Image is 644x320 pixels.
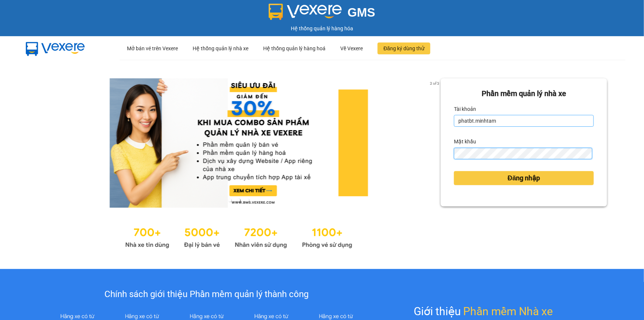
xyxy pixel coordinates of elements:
input: Tài khoản [454,115,594,127]
span: GMS [348,6,375,19]
p: 2 of 3 [428,78,441,88]
div: Phần mềm quản lý nhà xe [454,88,594,99]
li: slide item 2 [237,199,240,202]
li: slide item 3 [246,199,249,202]
img: logo 2 [269,4,342,20]
label: Tài khoản [454,103,476,115]
div: Giới thiệu [414,303,553,320]
span: Đăng ký dùng thử [383,44,424,52]
span: Phần mềm Nhà xe [464,303,553,320]
div: Hệ thống quản lý hàng hóa [2,24,642,33]
div: Hệ thống quản lý nhà xe [193,37,248,60]
div: Mở bán vé trên Vexere [127,37,178,60]
a: GMS [269,11,375,17]
div: Hệ thống quản lý hàng hoá [263,37,326,60]
img: Statistics.png [125,222,352,251]
button: previous slide / item [37,78,47,208]
button: Đăng ký dùng thử [378,42,430,54]
label: Mật khẩu [454,136,476,147]
img: mbUUG5Q.png [18,36,92,61]
span: Đăng nhập [508,173,540,183]
button: next slide / item [430,78,441,208]
div: Về Vexere [340,37,363,60]
li: slide item 1 [228,199,231,202]
button: Đăng nhập [454,171,594,185]
div: Chính sách giới thiệu Phần mềm quản lý thành công [45,287,368,302]
input: Mật khẩu [454,148,592,160]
